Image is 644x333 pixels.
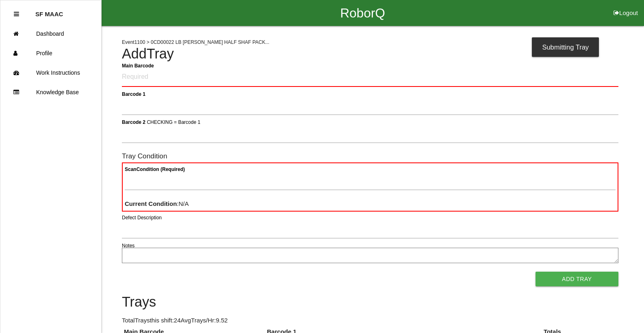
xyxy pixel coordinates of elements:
b: Barcode 2 [122,119,145,125]
a: Dashboard [0,24,101,43]
div: Close [14,4,19,24]
p: SF MAAC [35,4,63,17]
h6: Tray Condition [122,152,618,160]
div: Submitting Tray [532,37,599,57]
h4: Trays [122,294,618,310]
a: Work Instructions [0,63,101,82]
input: Required [122,68,618,87]
span: CHECKING = Barcode 1 [147,119,200,125]
a: Knowledge Base [0,82,101,102]
button: Add Tray [536,272,618,286]
b: Main Barcode [122,63,154,68]
label: Notes [122,242,134,249]
span: Event 1100 > 0CD00022 LB [PERSON_NAME] HALF SHAF PACK... [122,39,269,45]
b: Barcode 1 [122,91,145,97]
b: Current Condition [125,200,177,207]
a: Profile [0,43,101,63]
span: : N/A [125,200,189,207]
p: Total Trays this shift: 24 Avg Trays /Hr: 9.52 [122,316,618,325]
label: Defect Description [122,214,162,221]
b: Scan Condition (Required) [125,166,185,172]
h4: Add Tray [122,46,618,62]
